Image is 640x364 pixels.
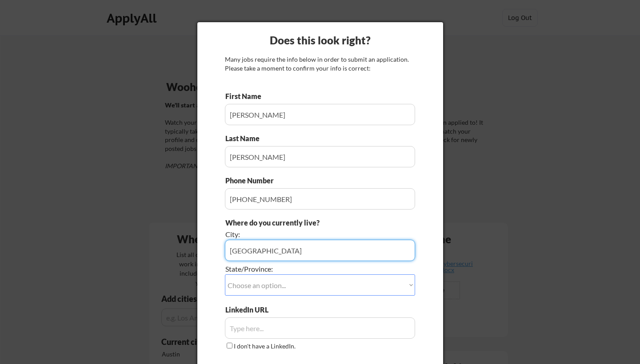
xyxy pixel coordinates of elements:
div: First Name [225,91,268,101]
div: Phone Number [225,176,279,186]
input: Type here... [225,104,415,125]
input: e.g. Los Angeles [225,240,415,261]
div: Last Name [225,134,268,143]
div: City: [225,229,365,239]
input: Type here... [225,146,415,167]
input: Type here... [225,188,415,210]
div: State/Province: [225,264,365,274]
label: I don't have a LinkedIn. [234,342,296,350]
div: LinkedIn URL [225,305,292,315]
div: Does this look right? [197,33,443,48]
div: Where do you currently live? [225,218,365,228]
div: Many jobs require the info below in order to submit an application. Please take a moment to confi... [225,55,415,72]
input: Type here... [225,317,415,339]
